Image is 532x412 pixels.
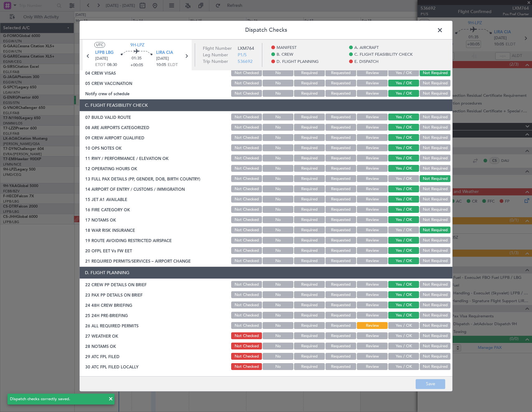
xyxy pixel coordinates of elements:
[420,302,450,309] button: Not Required
[388,312,419,319] button: Yes / OK
[388,237,419,244] button: Yes / OK
[420,114,450,121] button: Not Required
[420,90,450,97] button: Not Required
[388,258,419,265] button: Yes / OK
[420,333,450,339] button: Not Required
[420,343,450,350] button: Not Required
[388,322,419,329] button: Yes / OK
[388,227,419,234] button: Yes / OK
[420,70,450,77] button: Not Required
[388,247,419,254] button: Yes / OK
[420,124,450,131] button: Not Required
[388,165,419,172] button: Yes / OK
[388,206,419,213] button: Yes / OK
[10,396,105,402] div: Dispatch checks correctly saved.
[388,114,419,121] button: Yes / OK
[388,134,419,141] button: Yes / OK
[420,353,450,360] button: Not Required
[388,124,419,131] button: Yes / OK
[388,333,419,339] button: Yes / OK
[420,165,450,172] button: Not Required
[388,353,419,360] button: Yes / OK
[420,322,450,329] button: Not Required
[388,155,419,162] button: Yes / OK
[420,134,450,141] button: Not Required
[420,363,450,370] button: Not Required
[388,145,419,152] button: Yes / OK
[388,343,419,350] button: Yes / OK
[388,176,419,182] button: Yes / OK
[420,247,450,254] button: Not Required
[420,196,450,203] button: Not Required
[420,206,450,213] button: Not Required
[388,217,419,223] button: Yes / OK
[420,258,450,265] button: Not Required
[420,237,450,244] button: Not Required
[388,80,419,87] button: Yes / OK
[420,292,450,298] button: Not Required
[420,281,450,288] button: Not Required
[420,145,450,152] button: Not Required
[420,312,450,319] button: Not Required
[388,186,419,193] button: Yes / OK
[420,186,450,193] button: Not Required
[420,80,450,87] button: Not Required
[388,90,419,97] button: Yes / OK
[420,155,450,162] button: Not Required
[388,70,419,77] button: Yes / OK
[388,281,419,288] button: Yes / OK
[420,227,450,234] button: Not Required
[80,21,452,40] header: Dispatch Checks
[388,302,419,309] button: Yes / OK
[420,176,450,182] button: Not Required
[388,196,419,203] button: Yes / OK
[388,292,419,298] button: Yes / OK
[388,363,419,370] button: Yes / OK
[420,217,450,223] button: Not Required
